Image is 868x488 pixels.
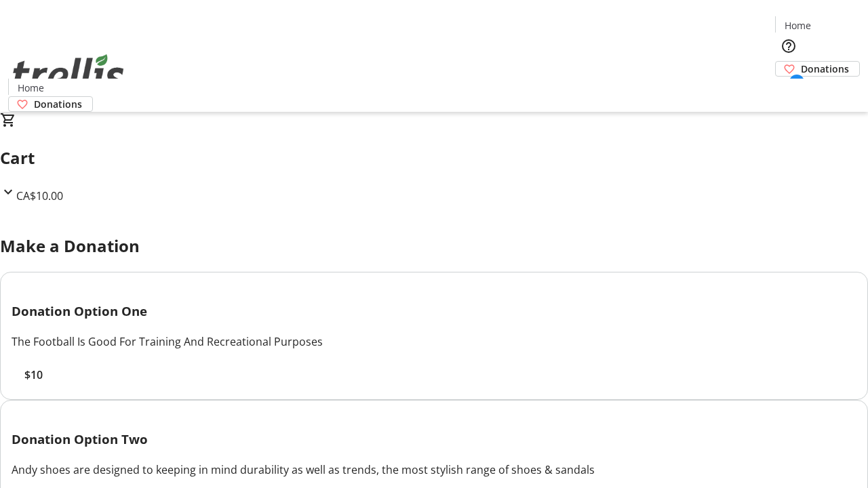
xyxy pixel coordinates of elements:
h3: Donation Option One [12,302,856,321]
img: Orient E2E Organization iJa9XckSpf's Logo [8,39,129,107]
div: Andy shoes are designed to keeping in mind durability as well as trends, the most stylish range o... [12,462,856,478]
a: Home [776,18,819,33]
span: CA$10.00 [16,188,63,203]
span: Home [785,18,811,33]
span: Home [18,81,44,95]
span: Donations [801,62,849,76]
a: Home [9,81,52,95]
span: $10 [24,367,43,383]
div: The Football Is Good For Training And Recreational Purposes [12,333,856,350]
span: Donations [34,97,82,111]
button: Cart [775,77,802,104]
h3: Donation Option Two [12,430,856,449]
button: Help [775,33,802,60]
a: Donations [8,96,93,112]
button: $10 [12,367,55,383]
a: Donations [775,61,860,77]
